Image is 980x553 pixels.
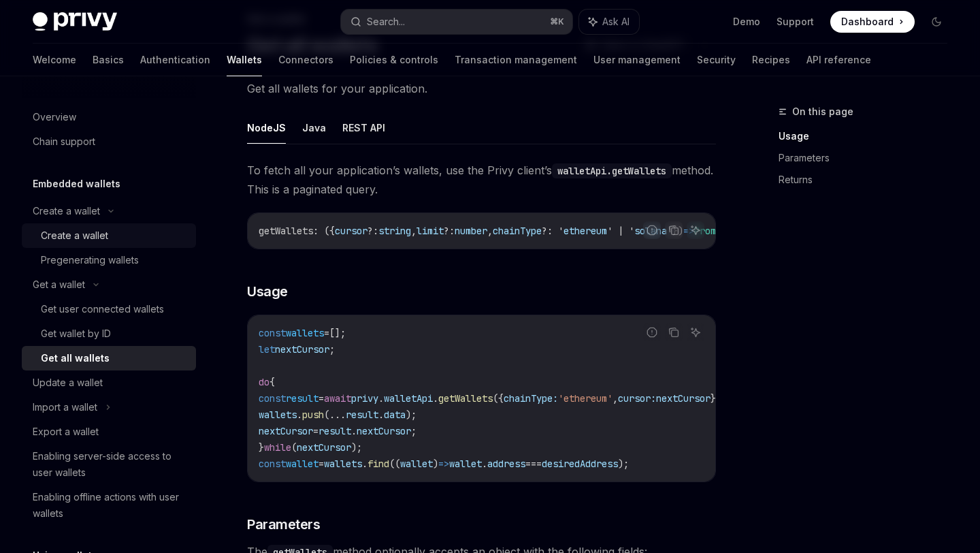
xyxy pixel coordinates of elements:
span: getWallets [438,392,493,405]
a: Support [777,15,814,29]
a: Get all wallets [22,346,196,370]
button: Copy the contents from the code block [665,221,683,239]
a: API reference [806,44,871,76]
a: Dashboard [830,11,915,33]
div: Enabling server-side access to user wallets [33,448,188,481]
a: Welcome [33,44,76,76]
button: Copy the contents from the code block [665,323,683,341]
button: Ask AI [579,10,639,34]
span: nextCursor [259,425,313,437]
span: . [351,425,357,437]
span: . [378,392,384,405]
button: Ask AI [687,323,704,341]
span: Parameters [247,515,320,534]
button: Report incorrect code [643,323,661,341]
div: Get wallet by ID [41,326,111,342]
div: Create a wallet [41,227,108,244]
div: Get user connected wallets [41,301,164,317]
span: , [612,392,618,405]
span: desiredAddress [542,458,618,470]
a: Enabling server-side access to user wallets [22,444,196,485]
span: ; [329,343,335,355]
span: , [411,225,416,237]
span: => [683,225,694,237]
div: Enabling offline actions with user wallets [33,489,188,522]
span: To fetch all your application’s wallets, use the Privy client’s method. This is a paginated query. [247,161,716,199]
span: (( [389,458,400,470]
a: Connectors [278,44,333,76]
span: const [259,327,286,339]
span: => [438,458,449,470]
span: await [324,392,351,405]
a: Basics [93,44,124,76]
span: Dashboard [841,15,894,29]
span: ' | ' [607,225,634,237]
a: Pregenerating wallets [22,248,196,272]
a: Returns [779,169,958,191]
span: = [324,327,329,339]
div: Overview [33,109,76,125]
a: Usage [779,125,958,147]
span: wallet [449,458,482,470]
span: wallet [286,458,318,470]
img: dark logo [33,12,117,31]
span: ({ [493,392,504,405]
span: while [264,441,291,454]
span: result [286,392,318,405]
span: do [259,376,269,388]
span: find [367,458,389,470]
span: Get all wallets for your application. [247,79,716,98]
span: const [259,392,286,405]
a: Authentication [140,44,210,76]
div: Import a wallet [33,399,97,415]
div: Pregenerating wallets [41,252,139,268]
button: Ask AI [687,221,704,239]
span: solana [634,225,667,237]
span: . [378,409,384,421]
span: result [318,425,351,437]
span: nextCursor [297,441,351,454]
span: wallet [400,458,433,470]
span: const [259,458,286,470]
span: result [346,409,378,421]
span: chainType: [504,392,558,405]
span: ?: [444,225,455,237]
span: }); [710,392,727,405]
span: === [525,458,542,470]
span: limit [416,225,444,237]
span: chainType [493,225,542,237]
span: push [302,409,324,421]
span: Promise [694,225,732,237]
span: . [297,409,302,421]
button: Java [302,112,326,144]
span: = [318,392,324,405]
span: cursor [335,225,367,237]
span: ... [329,409,346,421]
span: 'ethereum' [558,392,612,405]
a: Parameters [779,147,958,169]
a: Demo [733,15,760,29]
span: ( [324,409,329,421]
span: ); [618,458,629,470]
a: Create a wallet [22,223,196,248]
span: ( [291,441,297,454]
span: data [384,409,406,421]
span: : ({ [313,225,335,237]
span: wallets [324,458,362,470]
span: { [269,376,275,388]
span: nextCursor [275,343,329,355]
a: Policies & controls [350,44,438,76]
span: privy [351,392,378,405]
span: Ask AI [602,15,630,29]
a: Get wallet by ID [22,321,196,346]
button: Report incorrect code [643,221,661,239]
a: Get user connected wallets [22,297,196,321]
span: getWallets [259,225,313,237]
a: Security [697,44,736,76]
div: Search... [367,14,405,30]
a: Wallets [227,44,262,76]
button: Search...⌘K [341,10,572,34]
span: walletApi [384,392,433,405]
button: NodeJS [247,112,286,144]
span: wallets [286,327,324,339]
